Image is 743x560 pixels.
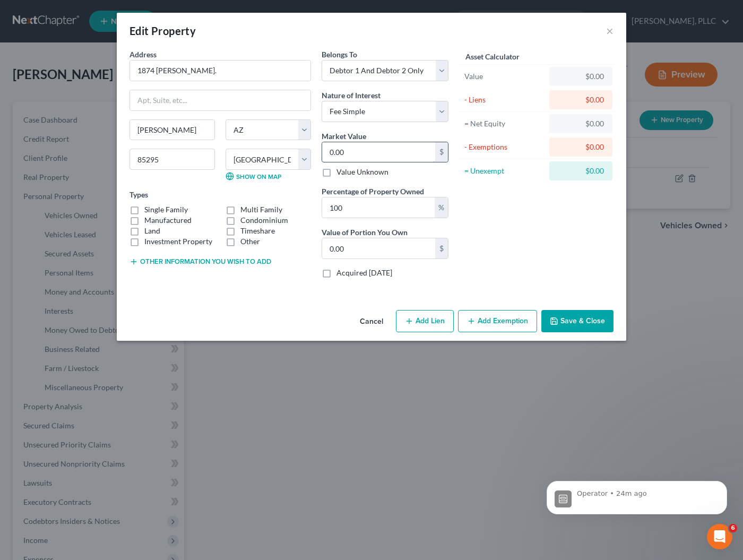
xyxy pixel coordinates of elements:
[336,167,388,177] label: Value Unknown
[38,83,204,137] div: Hello, I'm trying to download a credit report and am getting an error, "Invalid Client Account Id...
[16,348,25,356] button: Emoji picker
[240,204,282,215] label: Multi Family
[606,24,614,37] button: ×
[129,23,196,38] div: Edit Property
[322,50,357,59] span: Belongs To
[30,6,47,23] img: Profile image for Operator
[464,166,545,176] div: = Unexempt
[51,10,89,18] h1: Operator
[729,524,737,532] span: 6
[8,228,204,262] div: Operator says…
[435,238,448,259] div: $
[336,268,392,278] label: Acquired [DATE]
[44,312,157,331] strong: Archiving, Unarchiving and Deleting Cases
[558,94,604,105] div: $0.00
[396,310,454,332] button: Add Lien
[26,210,54,219] b: [DATE]
[322,131,366,142] label: Market Value
[226,172,281,180] a: Show on Map
[435,142,448,162] div: $
[130,120,214,140] input: Enter city...
[144,215,192,226] label: Manufactured
[322,186,424,197] label: Percentage of Property Owned
[8,262,204,409] div: Operator says…
[33,348,42,356] button: Gif picker
[67,348,76,356] button: Start recording
[8,146,204,228] div: Operator says…
[322,90,381,101] label: Nature of Interest
[17,234,166,255] div: In the meantime, these articles might help:
[33,302,203,341] div: Archiving, Unarchiving and Deleting Cases
[322,142,435,162] input: 0.00
[8,146,174,227] div: You’ll get replies here and in your email:✉️[EMAIL_ADDRESS][DOMAIN_NAME]The team will be back🕒[DATE]
[130,61,310,81] input: Enter address...
[240,215,288,226] label: Condominium
[351,311,392,332] button: Cancel
[129,189,148,200] label: Types
[166,4,186,24] button: Home
[458,310,537,332] button: Add Exemption
[182,343,199,360] button: Send a message…
[9,325,203,343] textarea: Message…
[558,166,604,176] div: $0.00
[558,118,604,129] div: $0.00
[186,4,205,23] div: Close
[8,228,174,261] div: In the meantime, these articles might help:
[17,200,166,220] div: The team will be back 🕒
[464,142,545,152] div: - Exemptions
[17,152,166,194] div: You’ll get replies here and in your email: ✉️
[47,90,195,131] div: Hello, I'm trying to download a credit report and am getting an error, "Invalid Client Account Id...
[465,51,520,62] label: Asset Calculator
[558,71,604,82] div: $0.00
[240,236,260,247] label: Other
[44,272,166,292] strong: [DOMAIN_NAME] Integration: Getting Started
[50,348,59,356] button: Upload attachment
[531,457,743,531] iframe: Intercom notifications message
[322,238,435,259] input: 0.00
[8,83,204,146] div: Mollie says…
[129,50,157,59] span: Address
[464,118,545,129] div: = Net Equity
[464,71,545,82] div: Value
[464,94,545,105] div: - Liens
[7,4,27,24] button: go back
[144,236,212,247] label: Investment Property
[17,174,101,193] b: [EMAIL_ADDRESS][DOMAIN_NAME]
[240,226,275,236] label: Timeshare
[322,227,408,238] label: Value of Portion You Own
[322,197,435,218] input: 0.00
[129,149,215,170] input: Enter zip...
[129,257,271,266] button: Other information you wish to add
[33,263,203,302] div: [DOMAIN_NAME] Integration: Getting Started
[144,226,160,236] label: Land
[558,142,604,152] div: $0.00
[435,197,448,218] div: %
[541,310,614,332] button: Save & Close
[144,204,188,215] label: Single Family
[707,524,732,549] iframe: Intercom live chat
[130,90,310,110] input: Apt, Suite, etc...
